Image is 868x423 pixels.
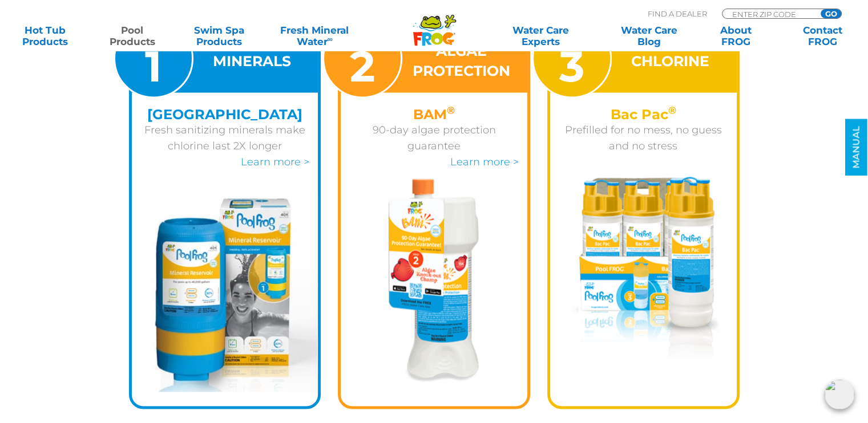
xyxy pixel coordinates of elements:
p: 90-day algae protection guarantee [349,122,519,154]
img: flippin-frog-xl-step-2-algae [389,178,479,382]
img: pool-frog-5400-step-1 [132,193,318,392]
p: Prefilled for no mess, no guess and no stress [559,122,728,154]
p: Find A Dealer [648,9,707,19]
h3: CHLORINE [631,51,709,71]
sup: ® [668,104,676,117]
h4: [GEOGRAPHIC_DATA] [140,107,310,122]
a: Water CareBlog [615,25,683,47]
h4: BAM [349,107,519,122]
p: step [350,29,375,88]
span: 1 [145,40,162,92]
input: GO [821,9,841,18]
span: 2 [350,40,375,92]
a: Swim SpaProducts [185,25,253,47]
a: Learn more > [450,156,519,168]
sup: ® [447,104,455,117]
a: Fresh MineralWater∞ [272,25,357,47]
p: Fresh sanitizing minerals make chlorine last 2X longer [140,122,310,154]
a: PoolProducts [98,25,165,47]
h3: MINERALS [213,51,291,71]
h4: Bac Pac [559,107,728,122]
img: pool-frog-5400-step-3 [568,177,719,357]
img: openIcon [825,380,854,409]
a: ContactFROG [789,25,857,47]
span: 3 [559,40,584,92]
input: Zip Code Form [731,9,808,19]
a: AboutFROG [702,25,769,47]
h3: ALGAE PROTECTION [409,41,513,81]
a: MANUAL [845,119,867,176]
a: Learn more > [241,156,309,168]
p: step [142,29,164,88]
a: Water CareExperts [486,25,596,47]
sup: ∞ [327,35,332,43]
a: Hot TubProducts [11,25,79,47]
p: step [559,29,584,88]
